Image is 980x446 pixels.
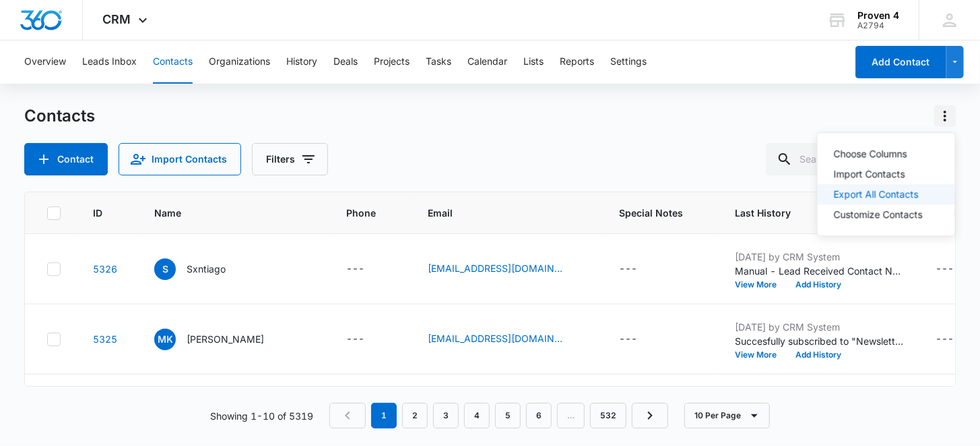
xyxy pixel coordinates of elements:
[495,403,521,428] a: Page 5
[252,143,328,175] button: Filters
[119,143,241,175] button: Import Contacts
[619,331,637,347] div: ---
[684,403,770,428] button: 10 Per Page
[619,261,637,277] div: ---
[428,206,567,220] span: Email
[735,334,903,348] p: Succesfully subscribed to "Newsletter Subscribers - New Site".
[428,261,562,275] a: [EMAIL_ADDRESS][DOMAIN_NAME]
[619,261,661,277] div: Special Notes - - Select to Edit Field
[590,403,626,428] a: Page 532
[333,40,358,84] button: Deals
[346,331,389,347] div: Phone - - Select to Edit Field
[766,143,956,175] input: Search Contacts
[428,331,587,347] div: Email - manjitsidhujassar@gmail.com - Select to Edit Field
[936,331,954,347] div: ---
[610,40,647,84] button: Settings
[855,46,946,78] button: Add Contact
[24,106,95,126] h1: Contacts
[402,403,428,428] a: Page 2
[428,331,562,345] a: [EMAIL_ADDRESS][DOMAIN_NAME]
[818,144,955,164] button: Choose Columns
[632,403,668,428] a: Next Page
[857,10,899,21] div: account name
[934,105,956,127] button: Actions
[428,261,587,277] div: Email - lowseek404@gmail.com - Select to Edit Field
[818,164,955,184] button: Import Contacts
[209,40,270,84] button: Organizations
[346,206,376,220] span: Phone
[936,261,978,277] div: Assigned To - - Select to Edit Field
[834,190,923,199] div: Export All Contacts
[834,208,923,220] a: Customize Contacts
[286,40,317,84] button: History
[346,261,389,277] div: Phone - - Select to Edit Field
[619,206,683,220] span: Special Notes
[24,40,66,84] button: Overview
[374,40,410,84] button: Projects
[93,333,117,345] a: Navigate to contact details page for Manjit Kaur
[523,40,544,84] button: Lists
[154,206,294,220] span: Name
[936,261,954,277] div: ---
[187,332,264,346] p: [PERSON_NAME]
[834,169,923,179] div: Import Contacts
[187,262,226,276] p: Sxntiago
[346,331,364,347] div: ---
[371,403,397,428] em: 1
[735,320,903,334] p: [DATE] by CRM System
[786,281,851,289] button: Add History
[786,351,851,359] button: Add History
[24,143,108,175] button: Add Contact
[560,40,594,84] button: Reports
[464,403,490,428] a: Page 4
[103,12,131,26] span: CRM
[735,250,903,264] p: [DATE] by CRM System
[153,40,193,84] button: Contacts
[735,351,786,359] button: View More
[154,329,288,350] div: Name - Manjit Kaur - Select to Edit Field
[526,403,552,428] a: Page 6
[735,281,786,289] button: View More
[93,263,117,275] a: Navigate to contact details page for Sxntiago
[735,206,884,220] span: Last History
[857,21,899,30] div: account id
[154,258,250,280] div: Name - Sxntiago - Select to Edit Field
[818,184,955,204] button: Export All Contacts
[818,204,955,225] button: Customize Contacts
[426,40,451,84] button: Tasks
[936,331,978,347] div: Assigned To - - Select to Edit Field
[735,264,903,278] p: Manual - Lead Received Contact Name: Sxntiago Email: [EMAIL_ADDRESS][DOMAIN_NAME] Lead Source: Ne...
[154,258,176,280] span: S
[154,329,176,350] span: MK
[329,403,668,428] nav: Pagination
[210,409,313,423] p: Showing 1-10 of 5319
[433,403,459,428] a: Page 3
[346,261,364,277] div: ---
[93,206,102,220] span: ID
[82,40,137,84] button: Leads Inbox
[467,40,507,84] button: Calendar
[834,149,923,159] div: Choose Columns
[619,331,661,347] div: Special Notes - - Select to Edit Field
